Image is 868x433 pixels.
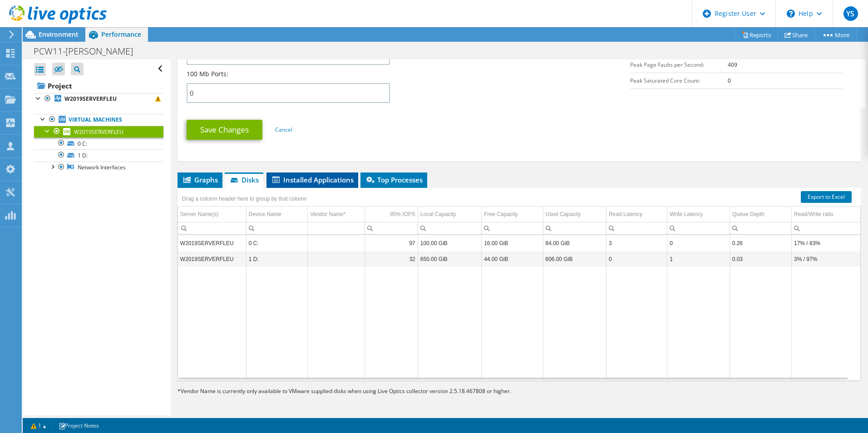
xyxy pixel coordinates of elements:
[180,209,219,220] div: Server Name(s)
[178,188,861,381] div: Data grid
[667,207,730,222] td: Write Latency Column
[730,207,791,222] td: Queue Depth Column
[792,222,861,234] td: Column Read/Write ratio, Filter cell
[420,209,456,220] div: Local Capacity
[546,209,581,220] div: Used Capacity
[34,126,163,138] a: W2019SERVERFLEU
[178,386,609,396] p: Vendor Name is currently only available to VMware supplied disks when using Live Optics collector...
[728,61,737,69] b: 409
[30,46,147,56] h1: PCW11-[PERSON_NAME]
[180,192,309,205] div: Drag a column header here to group by that column
[418,251,481,267] td: Column Local Capacity, Value 650.00 GiB
[64,95,117,103] b: W2019SERVERFLEU
[482,222,543,234] td: Column Free Capacity, Filter cell
[246,235,307,251] td: Column Device Name, Value 0 C:
[34,138,163,149] a: 0 C:
[246,222,307,234] td: Column Device Name, Filter cell
[792,207,861,222] td: Read/Write ratio Column
[182,175,218,184] span: Graphs
[730,235,791,251] td: Column Queue Depth, Value 0.26
[34,79,163,93] a: Project
[178,222,246,234] td: Column Server Name(s), Filter cell
[187,120,262,140] a: Save Changes
[606,235,667,251] td: Column Read Latency, Value 3
[482,207,543,222] td: Free Capacity Column
[34,114,163,126] a: Virtual Machines
[365,235,418,251] td: Column 95% IOPS, Value 97
[484,209,518,220] div: Free Capacity
[365,175,423,184] span: Top Processes
[730,222,791,234] td: Column Queue Depth, Filter cell
[101,30,141,39] span: Performance
[308,251,365,267] td: Column Vendor Name*, Value
[606,207,667,222] td: Read Latency Column
[543,235,606,251] td: Column Used Capacity, Value 84.00 GiB
[365,251,418,267] td: Column 95% IOPS, Value 32
[418,235,481,251] td: Column Local Capacity, Value 100.00 GiB
[308,235,365,251] td: Column Vendor Name*, Value
[606,251,667,267] td: Column Read Latency, Value 0
[543,251,606,267] td: Column Used Capacity, Value 606.00 GiB
[178,207,246,222] td: Server Name(s) Column
[778,28,815,42] a: Share
[418,222,481,234] td: Column Local Capacity, Filter cell
[667,222,730,234] td: Column Write Latency, Filter cell
[667,251,730,267] td: Column Write Latency, Value 1
[34,162,163,173] a: Network Interfaces
[482,251,543,267] td: Column Free Capacity, Value 44.00 GiB
[606,222,667,234] td: Column Read Latency, Filter cell
[732,209,764,220] div: Queue Depth
[365,222,418,234] td: Column 95% IOPS, Filter cell
[308,207,365,222] td: Vendor Name* Column
[246,207,307,222] td: Device Name Column
[229,175,259,184] span: Disks
[794,209,833,220] div: Read/Write ratio
[275,126,292,133] a: Cancel
[187,69,228,79] label: 100 Mb Ports:
[667,235,730,251] td: Column Write Latency, Value 0
[792,235,861,251] td: Column Read/Write ratio, Value 17% / 83%
[178,235,246,251] td: Column Server Name(s), Value W2019SERVERFLEU
[792,251,861,267] td: Column Read/Write ratio, Value 3% / 97%
[34,93,163,105] a: W2019SERVERFLEU
[418,207,481,222] td: Local Capacity Column
[310,209,362,220] div: Vendor Name*
[482,235,543,251] td: Column Free Capacity, Value 16.00 GiB
[728,77,731,84] b: 0
[74,128,123,136] span: W2019SERVERFLEU
[843,6,858,21] span: YS
[271,175,354,184] span: Installed Applications
[178,251,246,267] td: Column Server Name(s), Value W2019SERVERFLEU
[34,149,163,161] a: 1 D:
[787,10,795,18] svg: \n
[246,251,307,267] td: Column Device Name, Value 1 D:
[543,207,606,222] td: Used Capacity Column
[609,209,642,220] div: Read Latency
[249,209,281,220] div: Device Name
[730,251,791,267] td: Column Queue Depth, Value 0.03
[365,207,418,222] td: 95% IOPS Column
[308,222,365,234] td: Column Vendor Name*, Filter cell
[814,28,857,42] a: More
[801,191,852,203] a: Export to Excel
[735,28,778,42] a: Reports
[390,209,415,220] div: 95% IOPS
[25,420,53,431] a: 1
[670,209,703,220] div: Write Latency
[630,73,728,89] td: Peak Saturated Core Count:
[52,420,105,431] a: Project Notes
[39,30,79,39] span: Environment
[543,222,606,234] td: Column Used Capacity, Filter cell
[630,57,728,73] td: Peak Page Faults per Second:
